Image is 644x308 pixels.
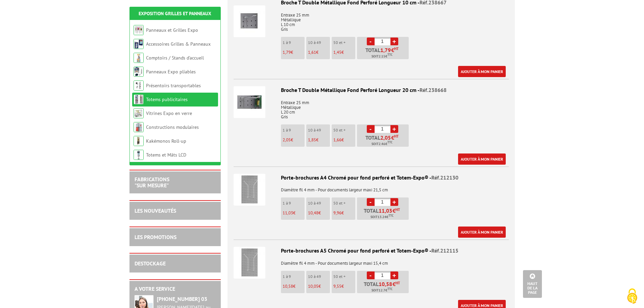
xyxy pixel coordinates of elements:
span: 1,61 [308,49,316,55]
img: Cookies (fenêtre modale) [624,288,641,305]
img: Porte-brochures A4 Chromé pour fond perforé et Totem-Expo® [234,174,265,206]
div: Broche T Double Métallique Fond Perforé Longueur 20 cm - [234,86,509,94]
a: Totems publicitaires [146,96,188,102]
a: Constructions modulaires [146,124,199,130]
p: 50 et + [333,40,355,45]
p: Total [359,135,409,147]
div: Porte-brochures A4 Chromé pour fond perforé et Totem-Expo® - [234,174,509,182]
span: 12.7 [379,288,385,293]
h2: A votre service [135,286,216,292]
img: Accessoires Grilles & Panneaux [134,39,144,49]
span: € [380,135,399,140]
span: € [379,208,400,213]
p: 50 et + [333,128,355,133]
div: Porte-brochures A5 Chromé pour fond perforé et Totem-Expo® - [234,247,509,255]
p: 10 à 49 [308,40,330,45]
img: Totems et Mâts LCD [134,150,144,160]
p: 50 et + [333,201,355,206]
span: 9,96 [333,210,341,216]
sup: HT [396,281,400,285]
p: 10 à 49 [308,201,330,206]
p: € [308,211,330,215]
span: 2.15 [379,54,385,59]
p: € [283,284,305,289]
sup: TTC [387,140,392,144]
p: 1 à 9 [283,128,305,133]
img: Broche T Double Métallique Fond Perforé Longueur 10 cm [234,5,265,37]
a: Ajouter à mon panier [458,227,506,238]
span: Soit € [371,214,393,220]
span: Soit € [372,288,392,293]
p: Total [359,208,409,220]
a: Ajouter à mon panier [458,153,506,165]
p: € [283,138,305,142]
a: + [390,198,398,206]
img: Vitrines Expo en verre [134,108,144,118]
p: Diamètre fil 4 mm - Pour documents largeur maxi 15,4 cm [234,256,509,266]
a: - [367,38,375,45]
span: 10,58 [379,281,392,287]
p: Total [359,281,409,293]
a: Kakémonos Roll-up [146,138,186,144]
img: Porte-brochures A5 Chromé pour fond perforé et Totem-Expo® [234,247,265,279]
img: Constructions modulaires [134,122,144,132]
span: 1,79 [380,47,391,53]
span: 9,55 [333,283,341,289]
p: € [333,138,355,142]
p: € [333,211,355,215]
span: 10,48 [308,210,318,216]
img: Comptoirs / Stands d'accueil [134,53,144,63]
p: € [283,50,305,55]
a: Comptoirs / Stands d'accueil [146,55,204,61]
img: Présentoirs transportables [134,80,144,91]
span: 11,03 [283,210,293,216]
button: Cookies (fenêtre modale) [620,285,644,308]
img: Kakémonos Roll-up [134,136,144,146]
p: € [333,50,355,55]
sup: TTC [387,287,392,291]
a: - [367,271,375,279]
a: Exposition Grilles et Panneaux [139,10,211,17]
span: 2,05 [283,137,291,143]
p: 1 à 9 [283,201,305,206]
a: - [367,198,375,206]
img: Broche T Double Métallique Fond Perforé Longueur 20 cm [234,86,265,118]
span: Réf.238668 [420,87,447,93]
a: Ajouter à mon panier [458,66,506,77]
sup: HT [394,134,399,139]
p: € [333,284,355,289]
p: 1 à 9 [283,274,305,279]
p: 1 à 9 [283,40,305,45]
span: € [379,281,400,287]
a: Vitrines Expo en verre [146,110,192,116]
span: 11,03 [379,208,392,213]
span: 13.24 [378,214,386,220]
p: Entraxe 25 mm Métallique L 20 cm Gris [234,96,509,119]
sup: TTC [388,214,393,217]
span: 1,45 [333,49,341,55]
p: € [308,284,330,289]
p: Diamètre fil 4 mm - Pour documents largeur maxi 21,5 cm [234,183,509,192]
a: FABRICATIONS"Sur Mesure" [135,176,169,189]
a: + [390,271,398,279]
a: + [390,125,398,133]
p: 10 à 49 [308,274,330,279]
sup: HT [396,207,400,212]
p: Entraxe 25 mm Métallique L 10 cm Gris [234,8,509,32]
span: Réf.212130 [431,174,458,181]
p: Total [359,47,409,59]
a: Haut de la page [523,270,542,298]
span: 2.46 [379,141,385,147]
sup: HT [394,46,399,51]
a: LES NOUVEAUTÉS [135,207,176,214]
strong: [PHONE_NUMBER] 03 [157,295,207,302]
img: Panneaux Expo pliables [134,67,144,77]
p: € [283,211,305,215]
sup: TTC [387,53,392,56]
img: Totems publicitaires [134,94,144,104]
a: LES PROMOTIONS [135,234,176,240]
a: Présentoirs transportables [146,82,201,89]
span: 2,05 [380,135,391,140]
a: Panneaux et Grilles Expo [146,27,198,33]
p: € [308,138,330,142]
